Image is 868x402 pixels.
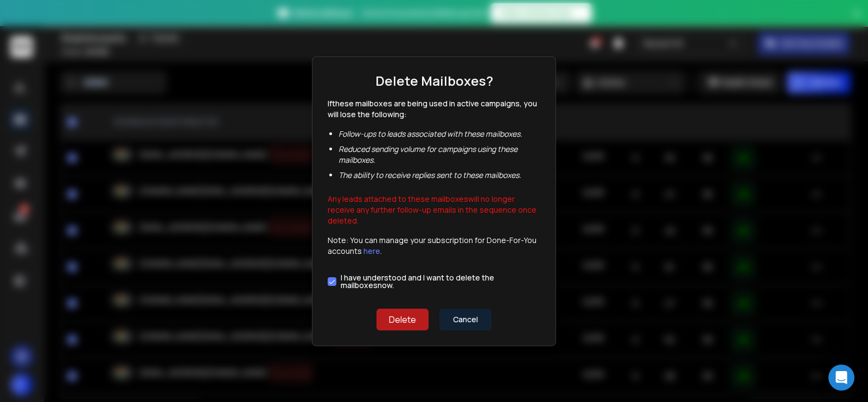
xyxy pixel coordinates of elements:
[328,189,540,226] p: Any leads attached to these mailboxes will no longer receive any further follow-up emails in the ...
[339,129,540,139] li: Follow-ups to leads associated with these mailboxes .
[375,72,493,90] h1: Delete Mailboxes?
[439,309,492,330] button: Cancel
[376,309,429,330] button: Delete
[328,235,540,257] p: Note: You can manage your subscription for Done-For-You accounts .
[363,246,380,257] a: here
[339,144,540,165] li: Reduced sending volume for campaigns using these mailboxes .
[341,274,540,289] label: I have understood and I want to delete the mailbox es now.
[339,170,540,181] li: The ability to receive replies sent to these mailboxes .
[328,98,540,120] p: If these mailboxes are being used in active campaigns, you will lose the following:
[828,365,854,391] div: Open Intercom Messenger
